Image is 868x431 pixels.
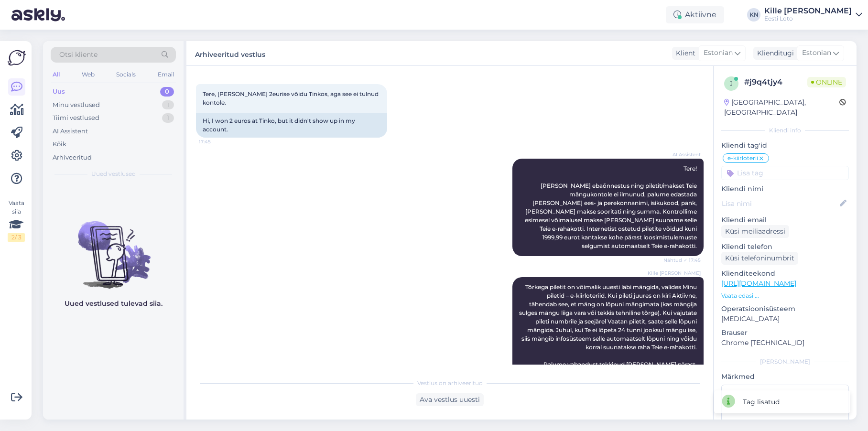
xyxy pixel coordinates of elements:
div: [PERSON_NAME] [721,357,849,366]
div: Hi, I won 2 euros at Tinko, but it didn't show up in my account. [196,113,387,138]
div: Aktiivne [666,6,724,23]
div: KN [747,8,760,22]
div: Arhiveeritud [53,153,92,162]
p: Kliendi telefon [721,242,849,252]
div: [GEOGRAPHIC_DATA], [GEOGRAPHIC_DATA] [724,97,839,118]
img: No chats [43,204,184,290]
div: 2 / 3 [8,233,25,242]
span: Tere, [PERSON_NAME] 2eurise võidu Tinkos, aga see ei tulnud kontole. [203,90,380,106]
div: Ava vestlus uuesti [416,393,484,406]
span: Vestlus on arhiveeritud [417,379,483,388]
p: Operatsioonisüsteem [721,304,849,314]
span: Estonian [704,48,733,58]
span: Nähtud ✓ 17:45 [663,257,701,264]
div: Tiimi vestlused [53,113,99,123]
div: Kõik [53,140,66,149]
span: j [730,80,733,87]
span: Estonian [802,48,831,58]
span: Otsi kliente [59,50,98,60]
div: 1 [162,113,174,123]
div: Kille [PERSON_NAME] [764,7,852,15]
div: Kliendi info [721,126,849,135]
span: 17:45 [199,138,235,145]
p: Vaata edasi ... [721,291,849,300]
img: Askly Logo [8,49,26,67]
div: Tag lisatud [743,397,780,407]
p: Brauser [721,328,849,338]
input: Lisa nimi [722,198,838,209]
a: Kille [PERSON_NAME]Eesti Loto [764,7,862,22]
div: Web [80,68,97,81]
p: Märkmed [721,372,849,382]
div: AI Assistent [53,127,88,136]
span: AI Assistent [665,151,701,158]
span: Kille [PERSON_NAME] [648,269,701,277]
div: Eesti Loto [764,15,852,22]
div: 0 [160,87,174,97]
span: Uued vestlused [91,170,136,178]
div: Küsi telefoninumbrit [721,252,798,265]
p: [MEDICAL_DATA] [721,314,849,324]
label: Arhiveeritud vestlus [195,47,265,60]
p: Kliendi tag'id [721,140,849,151]
div: Klient [672,48,695,58]
span: Online [807,77,846,87]
div: Socials [114,68,138,81]
span: Tõrkega piletit on võimalik uuesti läbi mängida, valides Minu piletid – e-kiirloteriid. Kui pilet... [519,283,698,368]
p: Klienditeekond [721,269,849,279]
p: Chrome [TECHNICAL_ID] [721,338,849,348]
span: e-kiirloterii [727,155,758,161]
div: # j9q4tjy4 [744,76,807,88]
input: Lisa tag [721,166,849,180]
div: Küsi meiliaadressi [721,225,789,238]
p: Kliendi nimi [721,184,849,194]
div: All [51,68,62,81]
div: Email [156,68,176,81]
div: Uus [53,87,65,97]
div: 1 [162,100,174,110]
div: Minu vestlused [53,100,100,110]
p: Uued vestlused tulevad siia. [65,299,163,309]
div: Klienditugi [753,48,794,58]
a: [URL][DOMAIN_NAME] [721,279,796,288]
div: Vaata siia [8,199,25,242]
p: Kliendi email [721,215,849,225]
